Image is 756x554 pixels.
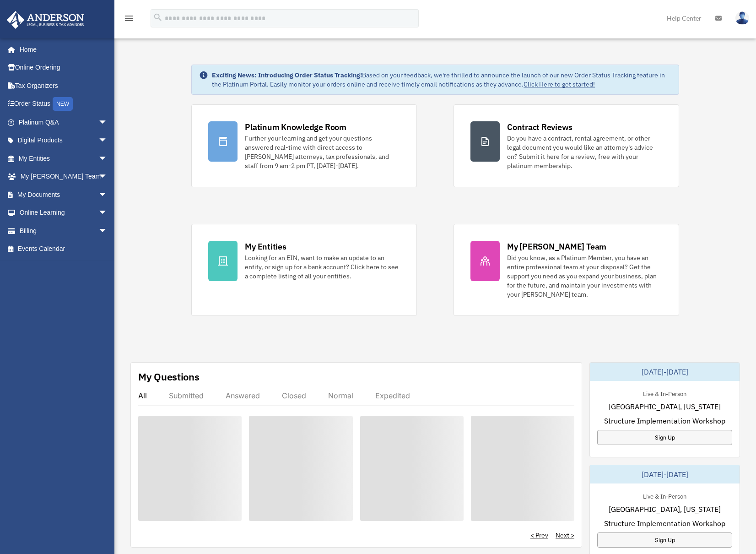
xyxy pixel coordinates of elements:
[6,149,121,168] a: My Entitiesarrow_drop_down
[226,391,260,400] div: Answered
[98,168,117,186] span: arrow_drop_down
[282,391,306,400] div: Closed
[212,71,362,79] strong: Exciting News: Introducing Order Status Tracking!
[6,59,121,77] a: Online Ordering
[556,531,574,540] a: Next >
[6,240,121,258] a: Events Calendar
[507,241,606,252] div: My [PERSON_NAME] Team
[138,370,200,384] div: My Questions
[191,224,417,316] a: My Entities Looking for an EIN, want to make an update to an entity, or sign up for a bank accoun...
[530,531,548,540] a: < Prev
[328,391,353,400] div: Normal
[6,95,121,114] a: Order StatusNEW
[169,391,204,400] div: Submitted
[4,11,87,29] img: Anderson Advisors Platinum Portal
[636,491,694,500] div: Live & In-Person
[6,131,121,150] a: Digital Productsarrow_drop_down
[6,40,117,59] a: Home
[604,415,725,426] span: Structure Implementation Workshop
[454,224,679,316] a: My [PERSON_NAME] Team Did you know, as a Platinum Member, you have an entire professional team at...
[597,532,732,548] a: Sign Up
[98,131,117,150] span: arrow_drop_down
[590,363,740,381] div: [DATE]-[DATE]
[507,134,662,170] div: Do you have a contract, rental agreement, or other legal document you would like an attorney's ad...
[245,253,400,281] div: Looking for an EIN, want to make an update to an entity, or sign up for a bank account? Click her...
[636,388,694,398] div: Live & In-Person
[191,104,417,187] a: Platinum Knowledge Room Further your learning and get your questions answered real-time with dire...
[212,71,671,89] div: Based on your feedback, we're thrilled to announce the launch of our new Order Status Tracking fe...
[98,204,117,223] span: arrow_drop_down
[375,391,410,400] div: Expedited
[590,465,740,483] div: [DATE]-[DATE]
[245,134,400,170] div: Further your learning and get your questions answered real-time with direct access to [PERSON_NAM...
[98,222,117,240] span: arrow_drop_down
[6,113,121,131] a: Platinum Q&Aarrow_drop_down
[245,121,346,133] div: Platinum Knowledge Room
[6,204,121,222] a: Online Learningarrow_drop_down
[6,185,121,204] a: My Documentsarrow_drop_down
[735,11,749,25] img: User Pic
[609,401,721,412] span: [GEOGRAPHIC_DATA], [US_STATE]
[597,430,732,445] a: Sign Up
[524,80,595,88] a: Click Here to get started!
[153,12,163,22] i: search
[507,253,662,299] div: Did you know, as a Platinum Member, you have an entire professional team at your disposal? Get th...
[98,149,117,168] span: arrow_drop_down
[245,241,286,252] div: My Entities
[507,121,572,133] div: Contract Reviews
[6,222,121,240] a: Billingarrow_drop_down
[53,97,73,111] div: NEW
[138,391,147,400] div: All
[6,76,121,95] a: Tax Organizers
[454,104,679,187] a: Contract Reviews Do you have a contract, rental agreement, or other legal document you would like...
[124,13,135,24] i: menu
[98,185,117,204] span: arrow_drop_down
[604,518,725,529] span: Structure Implementation Workshop
[124,16,135,24] a: menu
[609,504,721,515] span: [GEOGRAPHIC_DATA], [US_STATE]
[98,113,117,132] span: arrow_drop_down
[6,168,121,186] a: My [PERSON_NAME] Teamarrow_drop_down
